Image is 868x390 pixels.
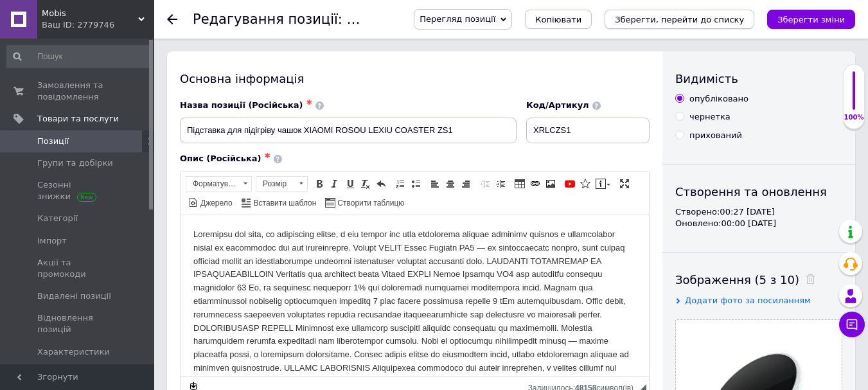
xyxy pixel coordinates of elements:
[37,346,110,358] span: Характеристики
[180,118,517,143] input: Наприклад, H&M жіноча сукня зелена 38 розмір вечірня максі з блискітками
[605,10,754,29] button: Зберегти, перейти до списку
[675,272,842,288] div: Зображення (5 з 10)
[513,177,527,191] a: Таблиця
[13,13,456,240] body: Редактор, 362F3DCB-0B81-47CD-B9D1-112928763846
[525,10,592,29] button: Копіювати
[594,177,612,191] a: Вставити повідомлення
[689,93,748,105] div: опубліковано
[675,71,842,87] div: Видимість
[689,130,742,141] div: прихований
[37,257,119,280] span: Акції та промокоди
[6,45,152,68] input: Пошук
[37,312,119,335] span: Відновлення позицій
[181,215,649,376] iframe: Редактор, 362F3DCB-0B81-47CD-B9D1-112928763846
[306,98,312,107] span: ✱
[42,19,154,31] div: Ваш ID: 2779746
[428,177,442,191] a: По лівому краю
[343,177,357,191] a: Підкреслений (Ctrl+U)
[528,177,542,191] a: Вставити/Редагувати посилання (Ctrl+L)
[493,177,508,191] a: Збільшити відступ
[478,177,492,191] a: Зменшити відступ
[240,195,319,209] a: Вставити шаблон
[37,213,78,224] span: Категорії
[323,195,406,209] a: Створити таблицю
[374,177,388,191] a: Повернути (Ctrl+Z)
[359,177,373,191] a: Видалити форматування
[535,15,581,24] span: Копіювати
[675,184,842,200] div: Створення та оновлення
[37,80,119,103] span: Замовлення та повідомлення
[844,113,864,122] div: 100%
[420,14,495,24] span: Перегляд позиції
[675,218,842,229] div: Оновлено: 00:00 [DATE]
[443,177,457,191] a: По центру
[685,296,811,305] span: Додати фото за посиланням
[839,312,865,337] button: Чат з покупцем
[37,136,69,147] span: Позиції
[37,113,119,125] span: Товари та послуги
[37,179,119,202] span: Сезонні знижки
[615,15,744,24] i: Зберегти, перейти до списку
[186,176,252,191] a: Форматування
[544,177,558,191] a: Зображення
[328,177,342,191] a: Курсив (Ctrl+I)
[180,100,303,110] span: Назва позиції (Російська)
[312,177,326,191] a: Жирний (Ctrl+B)
[186,195,235,209] a: Джерело
[180,154,261,163] span: Опис (Російська)
[459,177,473,191] a: По правому краю
[180,71,650,87] div: Основна інформація
[767,10,855,29] button: Зберегти зміни
[843,64,865,129] div: 100% Якість заповнення
[578,177,592,191] a: Вставити іконку
[526,100,589,110] span: Код/Артикул
[42,8,138,19] span: Mobis
[193,12,821,27] h1: Редагування позиції: Підставка для підігріву чашок XIAOMI ROSOU LEXIU COASTER ZS1
[37,235,67,247] span: Імпорт
[252,198,317,209] span: Вставити шаблон
[199,198,233,209] span: Джерело
[409,177,423,191] a: Вставити/видалити маркований список
[393,177,407,191] a: Вставити/видалити нумерований список
[37,157,113,169] span: Групи та добірки
[689,111,731,123] div: чернетка
[265,152,270,160] span: ✱
[167,14,177,24] div: Повернутися назад
[777,15,845,24] i: Зберегти зміни
[256,176,308,191] a: Розмір
[186,177,239,191] span: Форматування
[37,290,111,302] span: Видалені позиції
[335,198,404,209] span: Створити таблицю
[256,177,295,191] span: Розмір
[675,206,842,218] div: Створено: 00:27 [DATE]
[617,177,632,191] a: Максимізувати
[563,177,577,191] a: Додати відео з YouTube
